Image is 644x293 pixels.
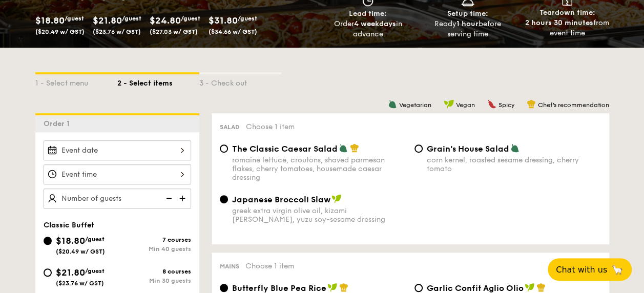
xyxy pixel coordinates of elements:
span: ($20.49 w/ GST) [35,28,85,35]
span: /guest [122,15,141,22]
span: ($20.49 w/ GST) [56,248,105,255]
div: Min 40 guests [117,245,191,253]
span: $24.80 [150,15,181,26]
img: icon-vegan.f8ff3823.svg [444,99,454,109]
span: Choose 1 item [246,122,295,131]
img: icon-spicy.37a8142b.svg [487,99,496,109]
div: Min 30 guests [117,277,191,284]
img: icon-chef-hat.a58ddaea.svg [350,143,359,153]
img: icon-chef-hat.a58ddaea.svg [339,283,348,292]
div: 1 - Select menu [35,74,117,89]
img: icon-vegan.f8ff3823.svg [327,283,338,292]
span: Butterfly Blue Pea Rice [232,283,326,293]
span: $31.80 [209,15,238,26]
input: $18.80/guest($20.49 w/ GST)7 coursesMin 40 guests [44,237,52,245]
div: Ready before serving time [422,19,513,39]
span: /guest [85,267,105,275]
input: Event time [44,164,191,184]
button: Chat with us🦙 [548,258,632,281]
strong: 4 weekdays [354,19,396,28]
span: $21.80 [56,267,85,278]
div: romaine lettuce, croutons, shaved parmesan flakes, cherry tomatoes, housemade caesar dressing [232,156,406,182]
span: /guest [181,15,200,22]
span: ($23.76 w/ GST) [56,280,104,287]
span: /guest [238,15,257,22]
div: 8 courses [117,268,191,275]
span: Spicy [498,101,514,109]
div: 3 - Check out [199,74,281,89]
span: Order 1 [44,119,74,128]
span: Lead time: [349,9,387,18]
span: $21.80 [93,15,122,26]
span: /guest [85,236,105,243]
div: from event time [522,18,613,38]
span: ($34.66 w/ GST) [209,28,257,35]
strong: 1 hour [456,19,479,28]
img: icon-vegan.f8ff3823.svg [525,283,535,292]
span: /guest [65,15,84,22]
input: Number of guests [44,189,191,208]
input: Japanese Broccoli Slawgreek extra virgin olive oil, kizami [PERSON_NAME], yuzu soy-sesame dressing [220,195,228,203]
span: $18.80 [56,235,85,246]
span: Salad [220,123,240,131]
span: Classic Buffet [44,221,94,229]
input: The Classic Caesar Saladromaine lettuce, croutons, shaved parmesan flakes, cherry tomatoes, house... [220,144,228,153]
span: Vegetarian [399,101,431,109]
span: Grain's House Salad [427,144,509,154]
img: icon-add.58712e84.svg [176,189,191,208]
img: icon-vegetarian.fe4039eb.svg [339,143,348,153]
img: icon-chef-hat.a58ddaea.svg [536,283,546,292]
span: Japanese Broccoli Slaw [232,195,330,204]
strong: 2 hours 30 minutes [525,18,593,27]
span: ($23.76 w/ GST) [93,28,141,35]
span: The Classic Caesar Salad [232,144,338,154]
span: Mains [220,263,239,270]
input: Event date [44,140,191,160]
span: Chat with us [556,265,607,275]
span: Teardown time: [539,8,595,17]
img: icon-reduce.1d2dbef1.svg [160,189,176,208]
div: 7 courses [117,236,191,243]
div: 2 - Select items [117,74,199,89]
span: Garlic Confit Aglio Olio [427,283,524,293]
span: Vegan [456,101,475,109]
span: Chef's recommendation [538,101,609,109]
div: corn kernel, roasted sesame dressing, cherry tomato [427,156,601,173]
img: icon-vegetarian.fe4039eb.svg [388,99,397,109]
img: icon-chef-hat.a58ddaea.svg [527,99,536,109]
span: 🦙 [611,264,624,276]
input: Grain's House Saladcorn kernel, roasted sesame dressing, cherry tomato [414,144,423,153]
input: Butterfly Blue Pea Riceshallots, coriander, supergarlicfied oil, blue pea flower [220,284,228,292]
img: icon-vegetarian.fe4039eb.svg [510,143,520,153]
span: ($27.03 w/ GST) [150,28,198,35]
span: $18.80 [35,15,65,26]
div: Order in advance [322,19,414,39]
span: Choose 1 item [245,262,294,270]
input: Garlic Confit Aglio Oliosuper garlicfied oil, slow baked cherry tomatoes, garden fresh thyme [414,284,423,292]
input: $21.80/guest($23.76 w/ GST)8 coursesMin 30 guests [44,268,52,277]
div: greek extra virgin olive oil, kizami [PERSON_NAME], yuzu soy-sesame dressing [232,206,406,224]
img: icon-vegan.f8ff3823.svg [331,194,342,203]
span: Setup time: [447,9,488,18]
